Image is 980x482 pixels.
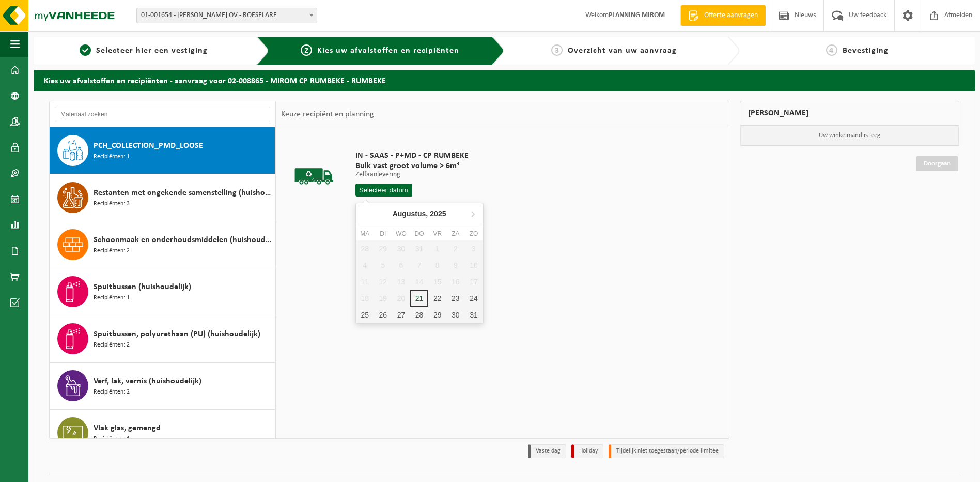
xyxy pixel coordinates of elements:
button: Spuitbussen (huishoudelijk) Recipiënten: 1 [50,268,275,315]
div: Augustus, [388,205,450,222]
span: Verf, lak, vernis (huishoudelijk) [94,375,201,387]
span: 01-001654 - MIROM ROESELARE OV - ROESELARE [136,8,317,23]
div: 23 [446,290,464,307]
button: Schoonmaak en onderhoudsmiddelen (huishoudelijk) Recipiënten: 2 [50,221,275,268]
i: 2025 [430,210,446,217]
span: 1 [80,44,91,56]
div: di [374,229,392,239]
div: vr [428,229,446,239]
a: 1Selecteer hier een vestiging [39,44,248,57]
span: Recipiënten: 1 [94,434,130,444]
span: IN - SAAS - P+MD - CP RUMBEKE [355,150,469,161]
span: Spuitbussen (huishoudelijk) [94,281,191,293]
div: 27 [392,307,410,323]
input: Selecteer datum [355,184,412,197]
span: 2 [301,44,312,56]
span: Bevestiging [843,47,889,55]
h2: Kies uw afvalstoffen en recipiënten - aanvraag voor 02-008865 - MIROM CP RUMBEKE - RUMBEKE [34,70,975,90]
li: Holiday [571,444,603,458]
div: ma [356,229,374,239]
input: Materiaal zoeken [55,107,270,122]
div: 31 [464,307,483,323]
div: 26 [374,307,392,323]
div: zo [464,229,483,239]
div: [PERSON_NAME] [740,101,960,126]
div: 25 [356,307,374,323]
div: 30 [446,307,464,323]
p: Uw winkelmand is leeg [740,126,959,145]
div: wo [392,229,410,239]
div: za [446,229,464,239]
span: Offerte aanvragen [702,10,760,21]
span: Schoonmaak en onderhoudsmiddelen (huishoudelijk) [94,234,272,246]
div: do [410,229,428,239]
span: Recipiënten: 2 [94,387,130,397]
span: Bulk vast groot volume > 6m³ [355,161,469,171]
a: Offerte aanvragen [680,5,766,26]
span: 01-001654 - MIROM ROESELARE OV - ROESELARE [137,8,317,23]
span: Recipiënten: 2 [94,340,130,350]
div: 29 [428,307,446,323]
div: 21 [410,290,428,307]
p: Zelfaanlevering [355,171,469,178]
button: PCH_COLLECTION_PMD_LOOSE Recipiënten: 1 [50,127,275,174]
button: Verf, lak, vernis (huishoudelijk) Recipiënten: 2 [50,363,275,410]
button: Vlak glas, gemengd Recipiënten: 1 [50,410,275,457]
div: 24 [464,290,483,307]
li: Vaste dag [528,444,566,458]
span: Overzicht van uw aanvraag [568,47,677,55]
span: Recipiënten: 1 [94,293,130,303]
div: Keuze recipiënt en planning [276,101,379,127]
span: Recipiënten: 1 [94,152,130,162]
span: Kies uw afvalstoffen en recipiënten [317,47,459,55]
span: Vlak glas, gemengd [94,422,161,434]
div: 28 [410,307,428,323]
li: Tijdelijk niet toegestaan/période limitée [609,444,724,458]
strong: PLANNING MIROM [609,11,665,19]
span: Recipiënten: 3 [94,199,130,209]
span: 3 [551,44,563,56]
span: Restanten met ongekende samenstelling (huishoudelijk) [94,187,272,199]
button: Spuitbussen, polyurethaan (PU) (huishoudelijk) Recipiënten: 2 [50,315,275,363]
span: Spuitbussen, polyurethaan (PU) (huishoudelijk) [94,328,260,340]
span: 4 [826,44,837,56]
span: Recipiënten: 2 [94,246,130,256]
div: 22 [428,290,446,307]
button: Restanten met ongekende samenstelling (huishoudelijk) Recipiënten: 3 [50,174,275,221]
span: PCH_COLLECTION_PMD_LOOSE [94,140,203,152]
span: Selecteer hier een vestiging [96,47,208,55]
a: Doorgaan [916,156,958,171]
